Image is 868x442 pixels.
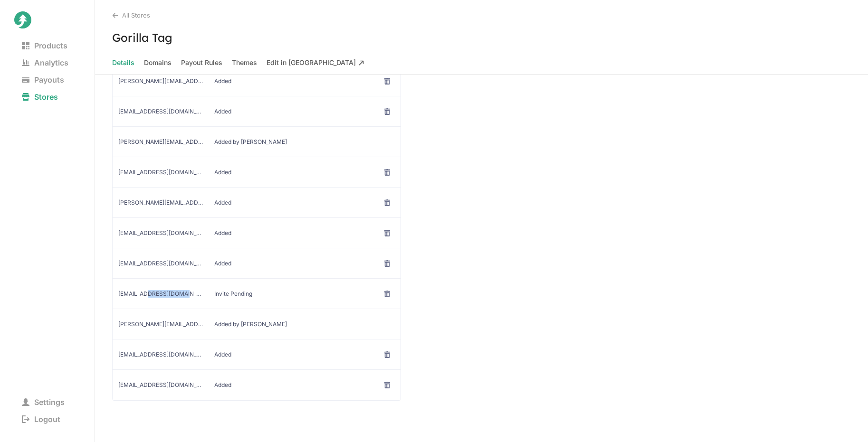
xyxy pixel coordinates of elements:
span: Added [214,108,299,115]
span: Stores [14,90,66,103]
span: jenniferl@anotheraxiom.com [118,199,203,207]
h3: Gorilla Tag [95,30,868,45]
span: davidy@anotheraxiom.com [118,77,203,85]
span: Added [214,169,299,176]
span: Themes [232,56,257,69]
span: caytied@anotheraxiom.com [118,169,203,176]
span: Added [214,260,299,267]
span: Payout Rules [181,56,222,69]
span: Products [14,39,75,52]
span: Domains [144,56,172,69]
span: steven.thompson@hellojuniper.com [118,138,203,146]
span: Analytics [14,56,76,69]
span: Added [214,229,299,237]
span: eliea@anotheraxiom.com [118,229,203,237]
span: Added by Juniper [214,138,299,146]
span: Details [112,56,134,69]
span: kerestell@anotheraxiom.com [118,260,203,267]
span: jakez@anotheraxiom.com [118,381,203,389]
span: Invite Pending [214,290,299,298]
div: All Stores [112,11,868,19]
span: Edit in [GEOGRAPHIC_DATA] [267,56,364,69]
span: steven@hellojuniper.com [118,320,203,328]
span: Payouts [14,73,72,86]
span: Settings [14,395,72,409]
span: tessthor@anotheraxiom.com [118,290,203,298]
span: Added [214,381,299,389]
span: davidn@anotheraxiom.com [118,351,203,358]
span: Logout [14,413,68,426]
span: Added [214,199,299,207]
span: Added [214,77,299,85]
span: accountingteam@anotheraxiom.com [118,108,203,115]
span: Added by Juniper [214,320,299,328]
span: Added [214,351,299,358]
